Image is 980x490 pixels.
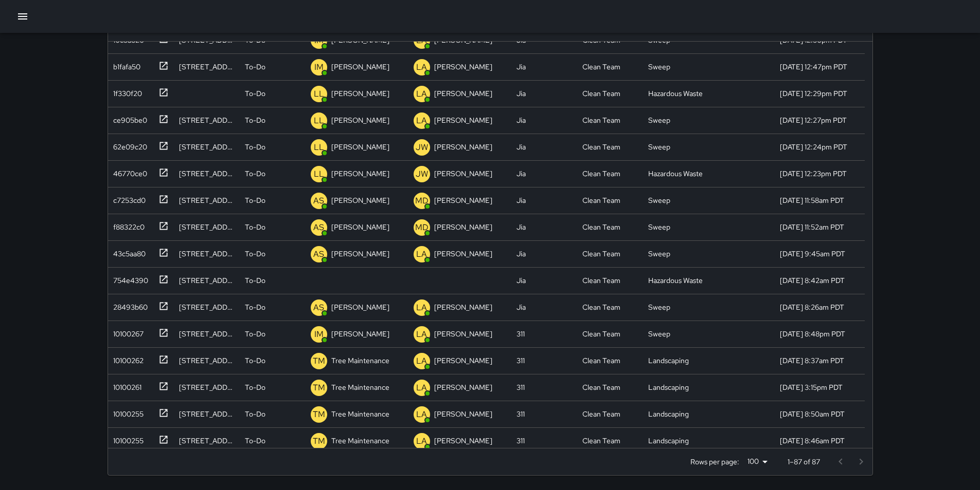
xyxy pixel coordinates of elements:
[179,115,235,125] div: 1150 Market Street
[780,222,844,232] div: 9/26/2025, 11:52am PDT
[416,408,427,421] p: LA
[582,142,620,152] div: Clean Team
[648,302,670,312] div: Sweep
[331,249,389,259] p: [PERSON_NAME]
[582,329,620,339] div: Clean Team
[245,436,265,446] p: To-Do
[434,62,492,72] p: [PERSON_NAME]
[648,222,670,232] div: Sweep
[179,409,235,419] div: 38 Rose Street
[245,88,265,99] p: To-Do
[434,249,492,259] p: [PERSON_NAME]
[416,355,427,367] p: LA
[245,115,265,125] p: To-Do
[416,382,427,394] p: LA
[582,195,620,205] div: Clean Team
[313,408,325,421] p: TM
[245,409,265,419] p: To-Do
[179,329,235,339] div: 552 Golden Gate Avenue
[109,378,141,392] div: 10100261
[416,248,427,260] p: LA
[416,168,428,180] p: JW
[314,61,324,73] p: IM
[648,329,670,339] div: Sweep
[416,301,427,314] p: LA
[648,409,689,419] div: Landscaping
[314,115,324,127] p: LL
[245,249,265,259] p: To-Do
[434,329,492,339] p: [PERSON_NAME]
[245,355,265,366] p: To-Do
[434,382,492,392] p: [PERSON_NAME]
[516,436,525,446] div: 311
[245,222,265,232] p: To-Do
[416,141,428,154] p: JW
[331,115,389,125] p: [PERSON_NAME]
[109,351,144,366] div: 10100262
[780,382,843,392] div: 9/15/2025, 3:15pm PDT
[648,88,703,99] div: Hazardous Waste
[331,409,389,419] p: Tree Maintenance
[109,271,148,286] div: 754e4390
[109,84,142,99] div: 1f330f20
[780,275,845,286] div: 9/26/2025, 8:42am PDT
[690,457,739,467] p: Rows per page:
[780,329,845,339] div: 9/25/2025, 8:48pm PDT
[648,62,670,72] div: Sweep
[331,436,389,446] p: Tree Maintenance
[245,302,265,312] p: To-Do
[415,221,429,234] p: MD
[109,111,147,125] div: ce905be0
[780,409,845,419] div: 9/5/2025, 8:50am PDT
[331,62,389,72] p: [PERSON_NAME]
[331,382,389,392] p: Tree Maintenance
[434,302,492,312] p: [PERSON_NAME]
[313,221,324,234] p: AS
[582,222,620,232] div: Clean Team
[743,454,771,469] div: 100
[179,382,235,392] div: 98 Franklin Street
[245,275,265,286] p: To-Do
[245,382,265,392] p: To-Do
[582,115,620,125] div: Clean Team
[780,195,844,205] div: 9/26/2025, 11:58am PDT
[416,435,427,447] p: LA
[582,409,620,419] div: Clean Team
[434,222,492,232] p: [PERSON_NAME]
[109,138,147,152] div: 62e09c20
[245,329,265,339] p: To-Do
[331,88,389,99] p: [PERSON_NAME]
[331,355,389,366] p: Tree Maintenance
[179,222,235,232] div: 1600 Market Street
[109,431,144,446] div: 10100255
[780,88,847,99] div: 9/26/2025, 12:29pm PDT
[780,168,847,179] div: 9/26/2025, 12:23pm PDT
[179,436,235,446] div: 1670 Market Street
[648,249,670,259] div: Sweep
[313,355,325,367] p: TM
[434,115,492,125] p: [PERSON_NAME]
[331,222,389,232] p: [PERSON_NAME]
[109,218,145,232] div: f88322c0
[416,328,427,341] p: LA
[434,355,492,366] p: [PERSON_NAME]
[648,142,670,152] div: Sweep
[314,88,324,100] p: LL
[516,249,526,259] div: Jia
[582,88,620,99] div: Clean Team
[313,248,324,260] p: AS
[516,168,526,179] div: Jia
[313,435,325,447] p: TM
[582,382,620,392] div: Clean Team
[313,301,324,314] p: AS
[648,195,670,205] div: Sweep
[179,195,235,205] div: 1600 Market Street
[648,382,689,392] div: Landscaping
[109,298,148,312] div: 28493b60
[648,115,670,125] div: Sweep
[179,142,235,152] div: 1193 Market Street
[648,436,689,446] div: Landscaping
[648,275,703,286] div: Hazardous Waste
[245,168,265,179] p: To-Do
[788,457,820,467] p: 1–87 of 87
